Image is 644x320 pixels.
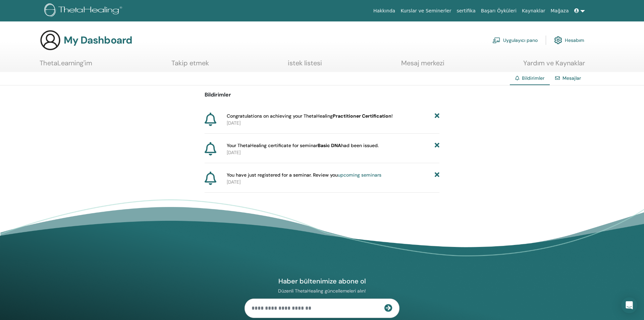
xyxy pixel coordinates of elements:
a: Kaynaklar [519,5,548,17]
h4: Haber bültenimize abone ol [245,277,399,285]
a: Uygulayıcı pano [492,33,538,48]
a: istek listesi [288,59,322,72]
a: Hakkında [371,5,398,17]
span: You have just registered for a seminar. Review you [227,172,381,179]
img: generic-user-icon.jpg [40,29,61,51]
b: Practitioner Certification [333,113,391,119]
a: Mesaj merkezi [401,59,444,72]
img: chalkboard-teacher.svg [492,37,500,43]
a: Mesajlar [562,75,581,81]
a: Takip etmek [171,59,209,72]
p: [DATE] [227,179,439,186]
span: Congratulations on achieving your ThetaHealing ! [227,113,393,120]
b: Basic DNA [318,142,341,148]
span: Your ThetaHealing certificate for seminar had been issued. [227,142,379,149]
p: Bildirimler [205,91,439,99]
p: Düzenli ThetaHealing güncellemeleri alın! [245,288,399,294]
a: Başarı Öyküleri [478,5,519,17]
p: [DATE] [227,120,439,127]
a: Hesabım [554,33,584,48]
a: Kurslar ve Seminerler [398,5,454,17]
span: Bildirimler [522,75,544,81]
div: Open Intercom Messenger [621,297,637,313]
a: sertifika [454,5,478,17]
img: cog.svg [554,35,562,46]
img: logo.png [44,3,124,18]
p: [DATE] [227,149,439,156]
h3: My Dashboard [64,34,132,46]
a: Mağaza [548,5,571,17]
a: ThetaLearning'im [40,59,92,72]
a: Yardım ve Kaynaklar [523,59,585,72]
a: upcoming seminars [338,172,381,178]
